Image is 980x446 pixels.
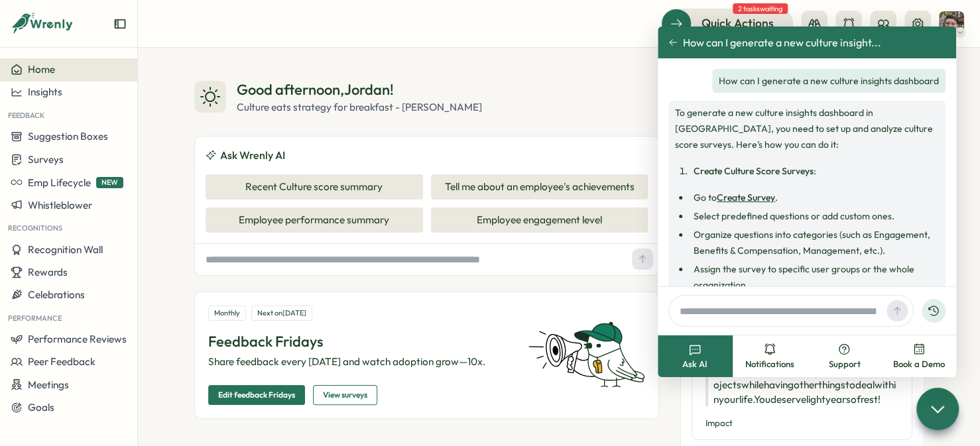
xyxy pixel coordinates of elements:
[28,63,55,76] span: Home
[28,288,85,301] span: Celebrations
[675,105,939,152] p: To generate a new culture insights dashboard in [GEOGRAPHIC_DATA], you need to set up and analyze...
[28,333,127,345] span: Performance Reviews
[206,174,423,199] button: Recent Culture score summary
[717,192,775,203] a: Create Survey
[690,208,939,224] li: Select predefined questions or add custom ones.
[208,331,512,352] p: Feedback Fridays
[690,190,939,205] li: Go to .
[313,385,377,405] button: View surveys
[705,418,898,429] p: Impact
[745,359,794,370] span: Notifications
[28,378,69,391] span: Meetings
[208,385,305,405] button: Edit feedback Fridays
[28,401,54,414] span: Goals
[939,11,964,36] img: Jordan Marino
[113,17,127,30] button: Expand sidebar
[237,80,482,100] div: Good afternoon , Jordan !
[690,261,939,293] li: Assign the survey to specific user groups or the whole organization.
[208,306,246,321] div: Monthly
[218,386,295,404] span: Edit feedback Fridays
[208,355,512,369] p: Share feedback every [DATE] and watch adoption grow—10x.
[28,85,62,98] span: Insights
[882,335,957,377] button: Book a Demo
[323,386,367,404] span: View surveys
[658,335,733,377] button: Ask AI
[206,207,423,233] button: Employee performance summary
[28,243,103,256] span: Recognition Wall
[828,359,860,370] span: Support
[694,165,814,177] strong: Create Culture Score Surveys
[807,335,882,377] button: Support
[733,335,808,377] button: Notifications
[251,306,312,321] div: Next on [DATE]
[28,199,92,211] span: Whistleblower
[28,153,64,166] span: Surveys
[237,100,482,115] div: Culture eats strategy for breakfast - [PERSON_NAME]
[702,15,774,32] span: Quick Actions
[431,174,648,199] button: Tell me about an employee's achievements
[682,359,707,370] span: Ask AI
[683,36,881,48] span: How can I generate a new culture insight...
[28,130,108,142] span: Suggestion Boxes
[28,355,95,368] span: Peer Feedback
[431,207,648,233] button: Employee engagement level
[96,177,123,188] span: NEW
[661,9,793,38] button: Quick Actions
[28,266,68,278] span: Rewards
[719,73,939,89] p: How can I generate a new culture insights dashboard
[28,176,91,189] span: Emp Lifecycle
[733,3,788,14] span: 2 tasks waiting
[690,163,939,179] li: :
[705,363,898,407] p: Thank you for always being supportive of projects while having other things to deal with in your ...
[690,227,939,258] li: Organize questions into categories (such as Engagement, Benefits & Compensation, Management, etc.).
[220,147,285,164] span: Ask Wrenly AI
[893,359,945,370] span: Book a Demo
[668,36,881,48] button: How can I generate a new culture insight...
